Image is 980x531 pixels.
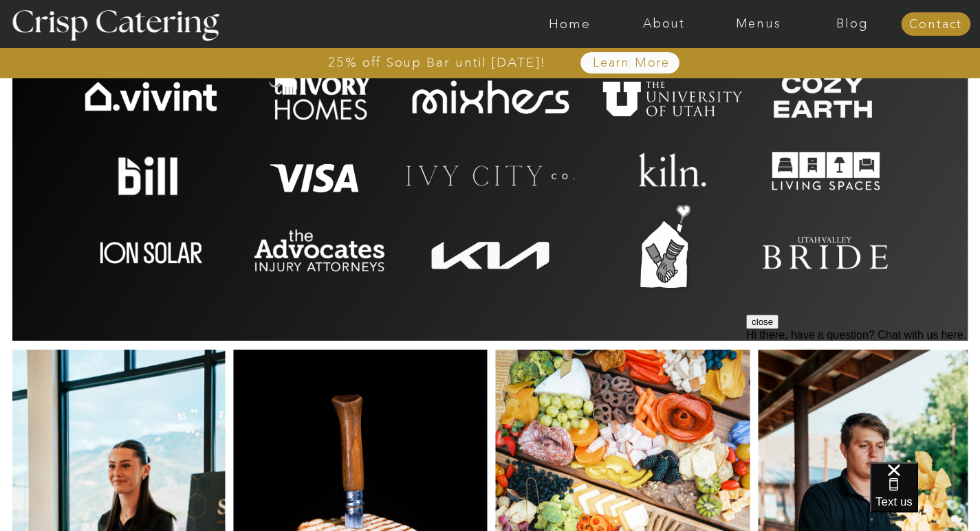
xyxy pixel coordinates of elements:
[279,56,596,69] a: 25% off Soup Bar until [DATE]!
[617,17,711,31] a: About
[561,56,702,70] a: Learn More
[805,17,900,31] a: Blog
[746,315,980,479] iframe: podium webchat widget prompt
[523,17,617,31] a: Home
[711,17,805,31] a: Menus
[901,18,970,32] a: Contact
[870,462,980,531] iframe: podium webchat widget bubble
